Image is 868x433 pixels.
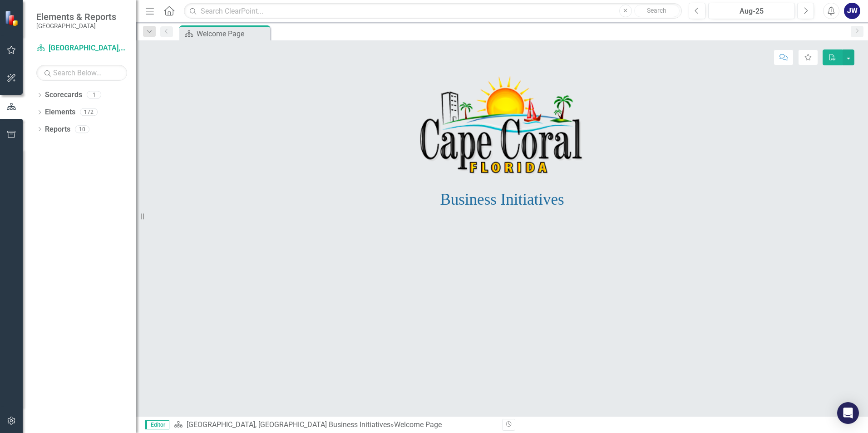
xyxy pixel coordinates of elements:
input: Search Below... [36,65,127,81]
a: Elements [45,107,75,118]
a: [GEOGRAPHIC_DATA], [GEOGRAPHIC_DATA] Business Initiatives [36,43,127,54]
div: 172 [80,108,98,116]
a: Scorecards [45,90,82,100]
div: » [174,420,495,430]
small: [GEOGRAPHIC_DATA] [36,22,116,30]
img: ClearPoint Strategy [5,10,20,26]
button: JW [844,3,860,19]
input: Search ClearPoint... [184,3,682,19]
div: 10 [75,125,89,133]
span: Editor [145,420,169,429]
div: Aug-25 [711,6,792,17]
div: Welcome Page [394,420,442,429]
span: Search [647,7,666,14]
button: Search [634,5,680,17]
span: Business Initiatives [440,191,564,208]
div: Welcome Page [197,28,268,39]
button: Aug-25 [708,3,795,19]
div: 1 [87,91,101,99]
span: Elements & Reports [36,11,116,22]
a: [GEOGRAPHIC_DATA], [GEOGRAPHIC_DATA] Business Initiatives [187,420,390,429]
a: Reports [45,124,70,135]
img: Cape Coral, FL -- Logo [419,75,585,177]
div: Open Intercom Messenger [837,402,859,424]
